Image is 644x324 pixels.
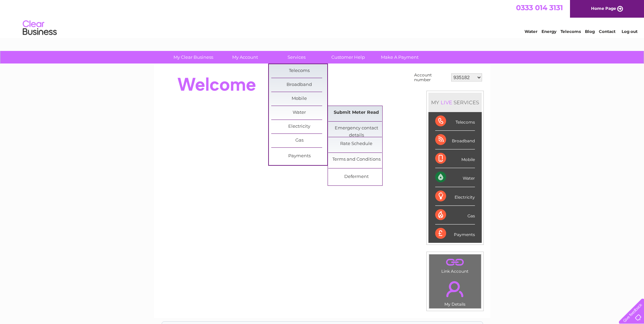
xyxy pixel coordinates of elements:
[412,71,449,84] td: Account number
[271,92,327,106] a: Mobile
[585,29,595,34] a: Blog
[431,256,479,268] a: .
[372,51,428,64] a: Make A Payment
[328,122,384,135] a: Emergency contact details
[435,112,475,131] div: Telecoms
[271,64,327,78] a: Telecoms
[320,51,376,64] a: Customer Help
[439,99,454,106] div: LIVE
[165,51,221,64] a: My Clear Business
[622,29,638,34] a: Log out
[525,29,537,34] a: Water
[328,137,384,151] a: Rate Schedule
[429,254,481,275] td: Link Account
[435,149,475,168] div: Mobile
[271,149,327,163] a: Payments
[435,206,475,224] div: Gas
[271,106,327,120] a: Water
[328,106,384,120] a: Submit Meter Read
[435,131,475,149] div: Broadband
[435,187,475,206] div: Electricity
[435,168,475,187] div: Water
[328,153,384,166] a: Terms and Conditions
[435,224,475,243] div: Payments
[428,93,482,112] div: MY SERVICES
[271,120,327,133] a: Electricity
[599,29,615,34] a: Contact
[217,51,273,64] a: My Account
[429,275,481,309] td: My Details
[431,277,479,301] a: .
[516,3,563,12] a: 0333 014 3131
[560,29,581,34] a: Telecoms
[162,4,483,33] div: Clear Business is a trading name of Verastar Limited (registered in [GEOGRAPHIC_DATA] No. 3667643...
[271,134,327,147] a: Gas
[271,78,327,92] a: Broadband
[541,29,556,34] a: Energy
[269,51,325,64] a: Services
[22,18,57,38] img: logo.png
[328,170,384,184] a: Deferment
